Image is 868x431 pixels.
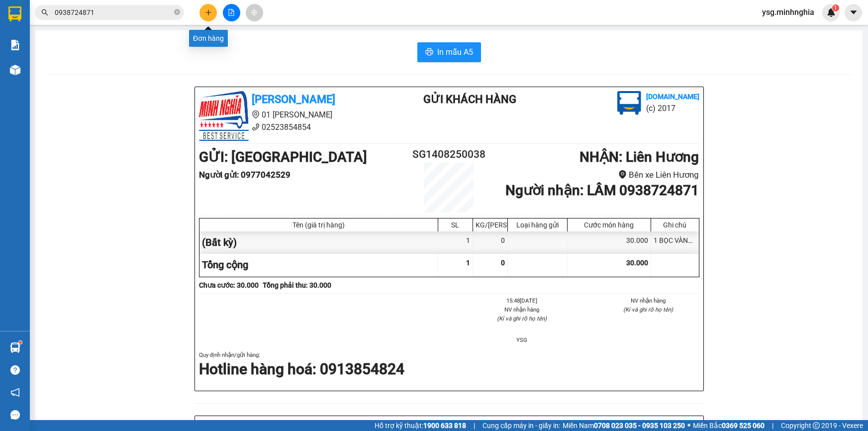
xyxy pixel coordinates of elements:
b: GỬI : [GEOGRAPHIC_DATA] [199,149,367,165]
b: NHẬN : Liên Hương [579,149,699,165]
strong: 0369 525 060 [722,422,765,430]
span: printer [425,48,433,57]
i: (Kí và ghi rõ họ tên) [497,315,547,322]
span: plus [205,9,212,16]
b: Người nhận : LÂM 0938724871 [505,182,699,199]
li: NV nhận hàng [471,305,574,314]
span: Cung cấp máy in - giấy in: [482,420,560,431]
h2: SG1408250038 [407,146,491,163]
button: caret-down [845,4,862,21]
span: In mẫu A5 [437,46,473,58]
span: | [474,420,475,431]
img: warehouse-icon [10,342,20,353]
span: close-circle [174,9,180,15]
span: 1 [466,259,470,267]
div: 1 [438,231,473,254]
i: (Kí và ghi rõ họ tên) [623,306,673,313]
img: logo.jpg [617,91,641,115]
span: environment [618,170,627,179]
img: solution-icon [10,40,20,50]
span: copyright [813,422,820,429]
strong: Hotline hàng hoá: 0913854824 [199,360,404,378]
b: Tổng phải thu: 30.000 [263,281,331,289]
sup: 1 [19,341,22,344]
div: 0 [473,231,508,254]
img: logo.jpg [199,91,249,141]
li: YSG [471,335,574,344]
span: environment [252,110,260,118]
img: icon-new-feature [827,8,836,17]
span: Miền Bắc [693,420,765,431]
span: notification [10,388,20,397]
span: 0 [501,259,505,267]
b: Gửi khách hàng [423,93,516,106]
span: Miền Nam [563,420,685,431]
span: message [10,410,20,420]
button: file-add [223,4,240,21]
b: Chưa cước : 30.000 [199,281,259,289]
strong: 0708 023 035 - 0935 103 250 [594,422,685,430]
strong: 1900 633 818 [423,422,466,430]
span: aim [251,9,258,16]
div: Quy định nhận/gửi hàng : [199,350,699,380]
span: | [772,420,773,431]
b: [PERSON_NAME] [252,93,335,106]
button: aim [246,4,263,21]
div: SL [441,221,470,229]
div: (Bất kỳ) [199,231,438,254]
span: question-circle [10,365,20,375]
span: 30.000 [626,259,648,267]
b: [DOMAIN_NAME] [646,93,699,101]
div: Cước món hàng [570,221,648,229]
li: 02523854854 [199,121,384,133]
span: phone [252,123,260,131]
li: Bến xe Liên Hương [490,168,699,182]
img: warehouse-icon [10,65,20,75]
div: Tên (giá trị hàng) [202,221,435,229]
li: NV nhận hàng [597,296,699,305]
span: file-add [228,9,235,16]
div: Ghi chú [654,221,696,229]
div: KG/[PERSON_NAME] [476,221,505,229]
span: Hỗ trợ kỹ thuật: [375,420,466,431]
input: Tìm tên, số ĐT hoặc mã đơn [55,7,172,18]
li: 01 [PERSON_NAME] [199,108,384,121]
span: close-circle [174,8,180,17]
div: 1 BỌC VÀNG - ĐÈN [651,231,699,254]
button: plus [199,4,217,21]
span: search [41,9,48,16]
button: printerIn mẫu A5 [417,42,481,62]
li: 15:48[DATE] [471,296,574,305]
li: (c) 2017 [646,102,699,114]
span: Tổng cộng [202,259,248,271]
img: logo-vxr [8,6,21,21]
div: 30.000 [568,231,651,254]
b: Người gửi : 0977042529 [199,170,290,180]
sup: 1 [832,4,839,11]
span: ⚪️ [687,424,690,428]
div: Loại hàng gửi [510,221,565,229]
span: caret-down [849,8,858,17]
span: ysg.minhnghia [754,6,822,18]
span: 1 [834,4,837,11]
